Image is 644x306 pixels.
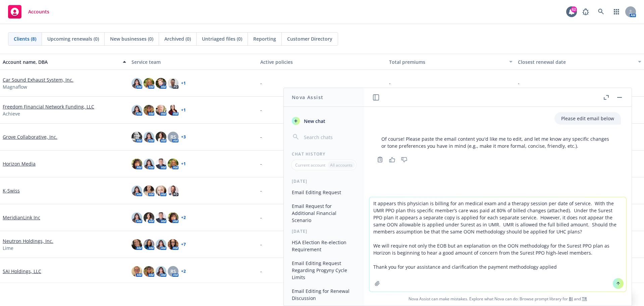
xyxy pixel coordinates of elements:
img: photo [168,212,178,223]
span: - [260,214,262,221]
img: photo [131,185,142,196]
a: Switch app [610,5,623,18]
a: + 1 [181,108,186,112]
span: Achieve [3,110,20,117]
img: photo [156,159,166,169]
button: Thumbs down [399,155,410,164]
button: New chat [289,115,359,127]
div: 62 [571,6,577,12]
a: SAI Holdings, LLC [3,268,41,275]
button: Closest renewal date [515,54,644,70]
img: photo [156,239,166,250]
img: photo [156,212,166,223]
img: photo [144,105,154,116]
button: Email Editing Request Regarding Progyny Cycle Limits [289,258,359,283]
img: photo [168,185,178,196]
svg: Copy to clipboard [377,157,383,163]
span: New businesses (0) [110,35,153,42]
img: photo [131,78,142,89]
a: + 2 [181,216,186,220]
span: Reporting [253,35,276,42]
img: photo [168,105,178,116]
a: + 1 [181,162,186,166]
button: Active policies [258,54,386,70]
img: photo [168,239,178,250]
img: photo [156,105,166,116]
div: Chat History [284,151,364,157]
span: - [260,106,262,114]
img: photo [156,185,166,196]
span: Magnaflow [3,83,27,90]
img: photo [131,266,142,277]
a: MeridianLink Inc [3,214,40,221]
div: Closest renewal date [518,58,634,65]
img: photo [131,159,142,169]
span: RS [170,133,176,140]
img: photo [144,239,154,250]
span: Customer Directory [287,35,332,42]
img: photo [131,132,142,142]
a: Search [594,5,608,18]
a: + 2 [181,269,186,273]
a: + 3 [181,135,186,139]
img: photo [144,132,154,142]
span: Archived (0) [164,35,191,42]
div: [DATE] [284,178,364,184]
img: photo [156,78,166,89]
a: Car Sound Exhaust System, Inc. [3,76,73,83]
img: photo [156,266,166,277]
span: Lime [3,245,13,252]
div: Service team [131,58,255,65]
input: Search chats [303,132,356,142]
a: Horizon Media [3,160,36,167]
img: photo [144,212,154,223]
span: - [260,241,262,248]
a: Accounts [5,2,52,21]
a: BI [569,296,573,302]
span: - [260,133,262,140]
img: photo [144,266,154,277]
div: [DATE] [284,228,364,234]
div: Active policies [260,58,384,65]
a: Report a Bug [579,5,592,18]
img: photo [168,159,178,169]
img: photo [131,212,142,223]
img: photo [144,78,154,89]
a: Grove Collaborative, Inc. [3,133,57,140]
img: photo [168,78,178,89]
a: K-Swiss [3,187,20,194]
span: - [389,80,391,87]
h1: Nova Assist [292,94,323,101]
a: Freedom Financial Network Funding, LLC [3,103,94,110]
img: photo [131,239,142,250]
button: HSA Election Re-election Requirement [289,237,359,255]
span: Upcoming renewals (0) [47,35,99,42]
button: Total premiums [386,54,515,70]
span: Clients (8) [14,35,36,42]
textarea: It appears this physician is billing for an medical exam and a therapy session per date of servic... [369,197,626,292]
img: photo [131,105,142,116]
a: + 7 [181,243,186,247]
button: Email Editing for Renewal Discussion [289,286,359,304]
span: RS [170,268,176,275]
span: - [518,80,520,87]
div: Account name, DBA [3,58,119,65]
p: Of course! Please paste the email content you'd like me to edit, and let me know any specific cha... [381,135,614,149]
img: photo [156,132,166,142]
a: TR [582,296,587,302]
span: - [260,80,262,87]
p: Current account [295,162,325,168]
button: Email Request for Additional Financial Scenario [289,201,359,226]
span: Accounts [28,9,49,14]
button: Email Editing Request [289,187,359,198]
span: Nova Assist can make mistakes. Explore what Nova can do: Browse prompt library for and [367,292,629,306]
span: Untriaged files (0) [202,35,242,42]
span: - [260,187,262,194]
span: New chat [303,118,325,125]
p: Please edit email below [561,115,614,122]
a: Neutron Holdings, Inc. [3,237,53,245]
p: All accounts [330,162,353,168]
img: photo [144,159,154,169]
img: photo [144,185,154,196]
button: Service team [129,54,258,70]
